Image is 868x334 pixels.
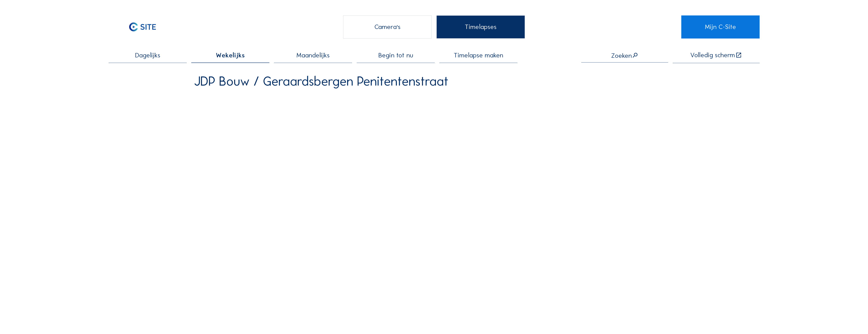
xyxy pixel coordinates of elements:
span: Begin tot nu [378,52,413,59]
span: Dagelijks [135,52,160,59]
span: Timelapse maken [454,52,503,59]
div: Timelapses [436,15,525,38]
video: Your browser does not support the video tag. [194,94,674,334]
a: C-SITE Logo [109,15,187,38]
a: Mijn C-Site [681,15,759,38]
div: Zoeken [611,52,638,59]
div: Camera's [343,15,432,38]
img: C-SITE Logo [109,15,177,38]
span: Wekelijks [216,52,245,59]
div: JDP Bouw / Geraardsbergen Penitentenstraat [194,75,448,88]
div: Volledig scherm [690,52,735,59]
span: Maandelijks [296,52,330,59]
